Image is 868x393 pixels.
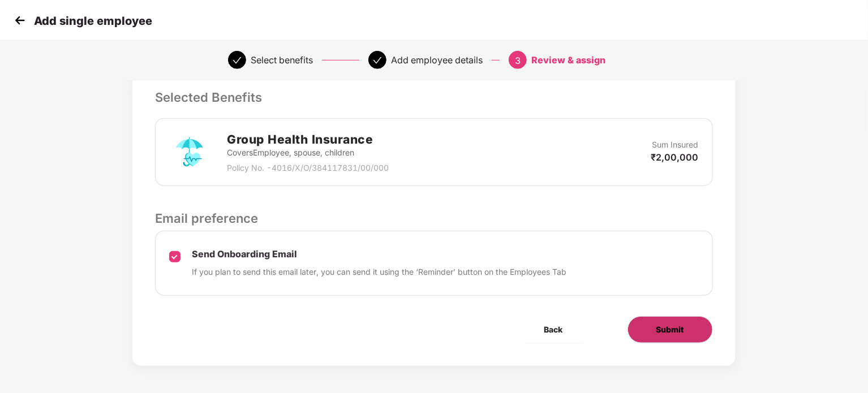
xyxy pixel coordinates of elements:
[373,56,382,65] span: check
[516,316,591,343] button: Back
[34,14,152,28] p: Add single employee
[391,51,483,69] div: Add employee details
[169,132,210,172] img: svg+xml;base64,PHN2ZyB4bWxucz0iaHR0cDovL3d3dy53My5vcmcvMjAwMC9zdmciIHdpZHRoPSI3MiIgaGVpZ2h0PSI3Mi...
[227,162,389,174] p: Policy No. - 4016/X/O/384117831/00/000
[192,248,566,260] p: Send Onboarding Email
[227,146,389,159] p: Covers Employee, spouse, children
[628,316,713,343] button: Submit
[251,51,313,69] div: Select benefits
[11,12,28,29] img: svg+xml;base64,PHN2ZyB4bWxucz0iaHR0cDovL3d3dy53My5vcmcvMjAwMC9zdmciIHdpZHRoPSIzMCIgaGVpZ2h0PSIzMC...
[531,51,605,69] div: Review & assign
[652,139,699,151] p: Sum Insured
[651,151,699,163] p: ₹2,00,000
[233,56,242,65] span: check
[515,55,521,66] span: 3
[656,323,684,336] span: Submit
[155,209,712,228] p: Email preference
[155,88,712,107] p: Selected Benefits
[192,266,566,278] p: If you plan to send this email later, you can send it using the ‘Reminder’ button on the Employee...
[227,130,389,149] h2: Group Health Insurance
[544,323,563,336] span: Back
